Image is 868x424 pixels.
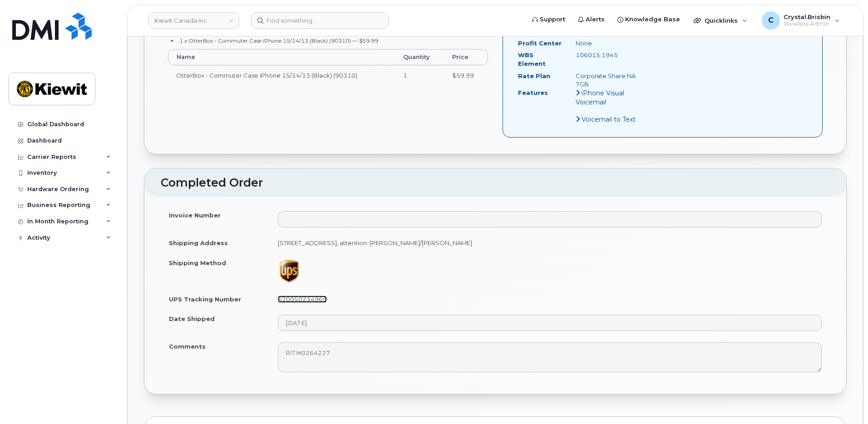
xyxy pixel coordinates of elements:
label: Features [518,89,548,97]
label: Profit Center [518,39,562,48]
th: Quantity [395,49,444,65]
label: Invoice Number [169,211,221,220]
a: Knowledge Base [611,10,686,29]
textarea: RITM0264227 [278,342,822,372]
th: Name [168,49,395,65]
span: Wireless Admin [784,20,830,28]
a: Alerts [572,10,611,29]
div: Crystal.Brisbin [755,11,846,30]
label: Shipping Address [169,239,228,247]
span: Voicemail to Text [582,115,636,123]
label: Date Shipped [169,315,215,323]
a: Kiewit Canada Inc [148,12,239,29]
th: Price [444,49,488,65]
span: Quicklinks [705,17,738,24]
span: Crystal.Brisbin [784,13,830,20]
label: Comments [169,342,206,351]
div: Corporate Share NA 7GB [569,72,649,89]
div: None [569,39,649,48]
a: 520050234969 [278,296,327,303]
td: 1 [395,65,444,85]
a: Support [526,10,572,29]
span: Alerts [586,15,605,24]
label: WBS Element [518,51,562,68]
td: [STREET_ADDRESS], attention: [PERSON_NAME]/[PERSON_NAME] [270,233,830,253]
span: Knowledge Base [625,15,680,24]
span: iPhone Visual Voicemail [576,89,624,106]
label: Rate Plan [518,72,550,80]
td: $59.99 [444,65,488,85]
h2: Completed Order [161,177,830,189]
span: C [768,15,774,26]
span: Support [540,15,565,24]
iframe: Messenger Launcher [829,385,861,417]
div: 106015.1945 [569,51,649,59]
small: 1 x OtterBox - Commuter Case iPhone 15/14/13 (Black) (90310) — $59.99 [179,37,378,44]
label: Shipping Method [169,259,226,267]
td: OtterBox - Commuter Case iPhone 15/14/13 (Black) (90310) [168,65,395,85]
label: UPS Tracking Number [169,295,241,304]
img: ups-065b5a60214998095c38875261380b7f924ec8f6fe06ec167ae1927634933c50.png [278,259,301,284]
div: Quicklinks [687,11,754,30]
input: Find something... [251,12,389,29]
